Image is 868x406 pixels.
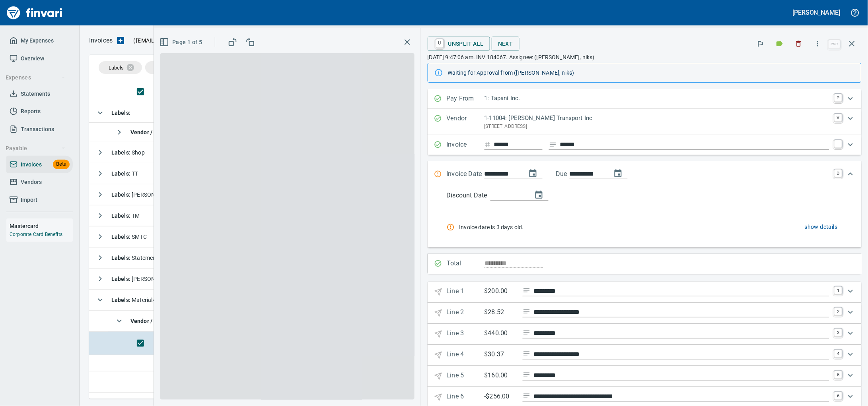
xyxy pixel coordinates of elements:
[111,213,132,219] strong: Labels :
[111,276,216,282] span: [PERSON_NAME], Requested Info
[2,70,69,85] button: Expenses
[485,392,516,402] p: -$256.00
[752,35,769,52] button: Flag
[21,195,37,205] span: Import
[524,164,543,183] button: change date
[447,329,485,340] p: Line 3
[111,276,132,282] strong: Labels :
[10,232,62,237] a: Corporate Card Benefits
[130,318,275,324] span: [PERSON_NAME] Transport Inc (1-11004)
[6,102,73,120] a: Reports
[809,35,827,52] button: More
[447,350,485,361] p: Line 4
[485,307,516,317] p: $28.52
[447,169,485,180] p: Invoice Date
[128,37,229,44] p: ( )
[135,37,227,44] span: [EMAIL_ADDRESS][DOMAIN_NAME]
[834,169,842,177] a: D
[111,110,130,116] strong: Labels :
[834,392,842,400] a: 6
[111,297,175,303] span: Material/Hauling
[529,186,549,205] button: change discount date
[434,37,484,50] span: Unsplit All
[158,35,205,50] button: Page 1 of 5
[6,191,73,209] a: Import
[428,345,862,366] div: Expand
[556,169,594,179] p: Due
[6,73,66,83] span: Expenses
[459,223,663,231] span: Invoice date is 3 days old.
[447,286,485,298] p: Line 1
[10,222,73,230] h6: Mastercard
[111,234,132,240] strong: Labels :
[834,329,842,336] a: 3
[99,61,142,74] div: Labels
[448,66,855,80] div: Waiting for Approval from ([PERSON_NAME], niks)
[21,89,50,99] span: Statements
[498,39,513,49] span: Next
[447,114,485,130] p: Vendor
[428,282,862,303] div: Expand
[6,50,73,68] a: Overview
[2,141,69,156] button: Payable
[771,35,788,52] button: Labels
[834,140,842,148] a: I
[802,220,841,234] button: show details
[834,114,842,122] a: V
[111,191,132,198] strong: Labels :
[485,114,829,123] p: 1-11004: [PERSON_NAME] Transport Inc
[609,164,628,183] button: change due date
[485,371,516,381] p: $160.00
[111,191,175,198] span: [PERSON_NAME]
[111,149,145,156] span: Shop
[485,123,829,131] p: [STREET_ADDRESS]
[6,156,73,174] a: InvoicesBeta
[6,120,73,138] a: Transactions
[5,3,64,22] img: Finvari
[549,141,557,149] svg: Invoice description
[428,188,862,247] div: Expand
[21,106,41,116] span: Reports
[130,129,170,135] strong: Vendor / From :
[447,223,459,231] div: Rule failed
[89,36,113,45] p: Invoices
[21,54,44,64] span: Overview
[6,85,73,103] a: Statements
[428,303,862,324] div: Expand
[834,371,842,379] a: 5
[130,129,248,135] span: JW Underground Inc (1-10504)
[111,234,147,240] span: SMTC
[834,307,842,315] a: 2
[485,286,516,296] p: $200.00
[53,160,70,169] span: Beta
[436,39,444,48] a: U
[111,213,140,219] span: TM
[447,191,487,200] p: Discount Date
[447,371,485,382] p: Line 5
[21,36,54,46] span: My Expenses
[6,32,73,50] a: My Expenses
[89,36,113,45] nav: breadcrumb
[485,350,516,360] p: $30.37
[492,37,520,51] button: Next
[834,286,842,294] a: 1
[485,140,491,149] svg: Invoice number
[793,8,841,17] h5: [PERSON_NAME]
[109,65,124,71] span: Labels
[447,307,485,319] p: Line 2
[145,61,205,74] div: Vendor / From
[447,140,485,150] p: Invoice
[428,89,862,109] div: Expand
[805,222,838,232] span: show details
[447,392,485,403] p: Line 6
[111,170,138,177] span: TT
[6,143,66,153] span: Payable
[428,37,490,51] button: UUnsplit All
[161,37,202,47] span: Page 1 of 5
[21,124,54,134] span: Transactions
[485,329,516,338] p: $440.00
[485,94,829,103] p: 1: Tapani Inc.
[111,149,132,156] strong: Labels :
[428,135,862,155] div: Expand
